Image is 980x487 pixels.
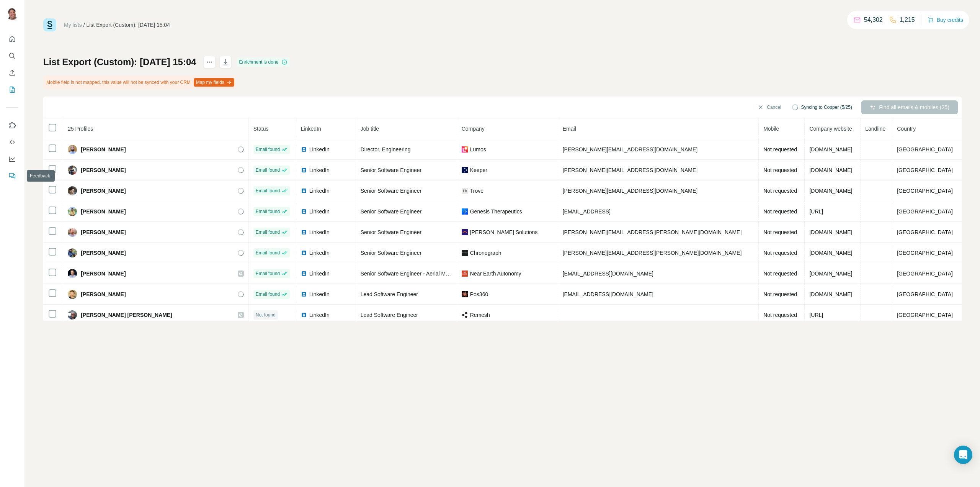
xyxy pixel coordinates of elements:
[462,312,468,318] img: company-logo
[361,312,418,318] span: Lead Software Engineer
[809,146,852,152] span: [DOMAIN_NAME]
[301,229,307,235] img: LinkedIn logo
[43,76,236,89] div: Mobile field is not mapped, this value will not be synced with your CRM
[809,167,852,173] span: [DOMAIN_NAME]
[897,208,953,215] span: [GEOGRAPHIC_DATA]
[6,66,18,80] button: Enrich CSV
[763,291,797,297] span: Not requested
[897,229,953,235] span: [GEOGRAPHIC_DATA]
[43,56,196,68] h1: List Export (Custom): [DATE] 15:04
[301,208,307,215] img: LinkedIn logo
[864,15,883,25] p: 54,302
[809,291,852,297] span: [DOMAIN_NAME]
[256,146,280,153] span: Email found
[6,8,18,20] img: Avatar
[309,249,330,257] span: LinkedIn
[68,269,77,278] img: Avatar
[801,104,852,111] span: Syncing to Copper (5/25)
[462,250,468,256] img: company-logo
[6,32,18,46] button: Quick start
[81,208,126,215] span: [PERSON_NAME]
[309,311,330,319] span: LinkedIn
[563,291,653,297] span: [EMAIL_ADDRESS][DOMAIN_NAME]
[256,291,280,298] span: Email found
[81,146,126,153] span: [PERSON_NAME]
[897,271,953,277] span: [GEOGRAPHIC_DATA]
[64,22,82,28] a: My lists
[237,57,290,67] div: Enrichment is done
[563,208,611,215] span: [EMAIL_ADDRESS]
[6,169,18,183] button: Feedback
[900,15,915,25] p: 1,215
[752,100,786,114] button: Cancel
[563,146,697,152] span: [PERSON_NAME][EMAIL_ADDRESS][DOMAIN_NAME]
[763,188,797,194] span: Not requested
[897,126,916,132] span: Country
[897,188,953,194] span: [GEOGRAPHIC_DATA]
[81,166,126,174] span: [PERSON_NAME]
[470,187,483,195] span: Trove
[68,126,93,132] span: 25 Profiles
[68,290,77,299] img: Avatar
[256,270,280,277] span: Email found
[301,167,307,173] img: LinkedIn logo
[470,290,488,298] span: Pos360
[361,271,459,277] span: Senior Software Engineer - Aerial Mobility
[763,312,797,318] span: Not requested
[763,271,797,277] span: Not requested
[361,250,422,256] span: Senior Software Engineer
[68,248,77,257] img: Avatar
[256,249,280,256] span: Email found
[256,229,280,236] span: Email found
[43,18,56,31] img: Surfe Logo
[563,188,697,194] span: [PERSON_NAME][EMAIL_ADDRESS][DOMAIN_NAME]
[809,126,852,132] span: Company website
[68,207,77,216] img: Avatar
[470,270,521,277] span: Near Earth Autonomy
[68,186,77,195] img: Avatar
[954,446,972,464] div: Open Intercom Messenger
[6,49,18,63] button: Search
[763,208,797,215] span: Not requested
[301,250,307,256] img: LinkedIn logo
[809,208,823,215] span: [URL]
[809,312,823,318] span: [URL]
[361,291,418,297] span: Lead Software Engineer
[897,312,953,318] span: [GEOGRAPHIC_DATA]
[256,312,276,318] span: Not found
[81,270,126,277] span: [PERSON_NAME]
[809,271,852,277] span: [DOMAIN_NAME]
[81,311,172,319] span: [PERSON_NAME] [PERSON_NAME]
[81,228,126,236] span: [PERSON_NAME]
[563,229,742,235] span: [PERSON_NAME][EMAIL_ADDRESS][PERSON_NAME][DOMAIN_NAME]
[81,249,126,257] span: [PERSON_NAME]
[470,228,538,236] span: [PERSON_NAME] Solutions
[256,167,280,174] span: Email found
[309,228,330,236] span: LinkedIn
[563,167,697,173] span: [PERSON_NAME][EMAIL_ADDRESS][DOMAIN_NAME]
[897,167,953,173] span: [GEOGRAPHIC_DATA]
[462,208,468,215] img: company-logo
[68,145,77,154] img: Avatar
[309,166,330,174] span: LinkedIn
[897,250,953,256] span: [GEOGRAPHIC_DATA]
[81,187,126,195] span: [PERSON_NAME]
[361,229,422,235] span: Senior Software Engineer
[361,167,422,173] span: Senior Software Engineer
[68,310,77,320] img: Avatar
[68,166,77,175] img: Avatar
[361,188,422,194] span: Senior Software Engineer
[462,188,468,194] img: company-logo
[470,146,486,153] span: Lumos
[763,146,797,152] span: Not requested
[462,126,485,132] span: Company
[256,187,280,194] span: Email found
[809,250,852,256] span: [DOMAIN_NAME]
[928,15,963,25] button: Buy credits
[309,146,330,153] span: LinkedIn
[563,126,576,132] span: Email
[763,250,797,256] span: Not requested
[470,249,501,257] span: Chronograph
[309,187,330,195] span: LinkedIn
[203,56,216,68] button: actions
